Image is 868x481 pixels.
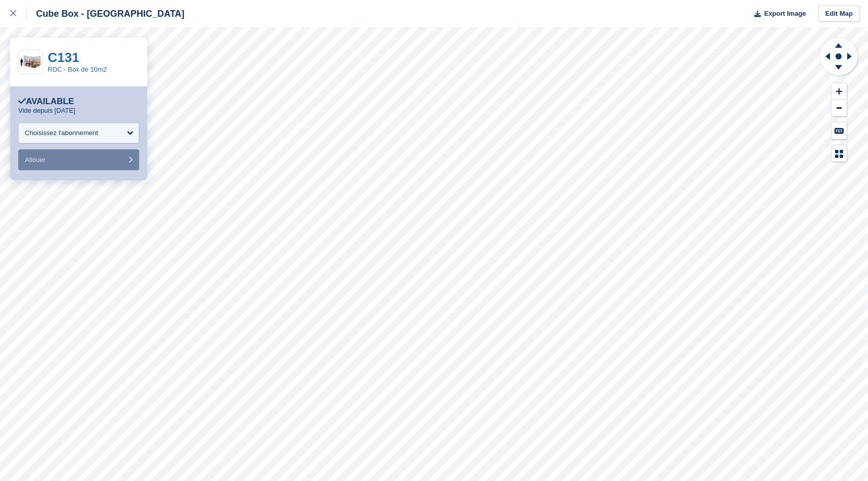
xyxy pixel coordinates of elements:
[18,97,74,107] div: Available
[764,9,806,19] span: Export Image
[48,50,79,65] a: C131
[25,156,45,164] span: Allouer
[19,53,42,71] img: 100-sqft-unit.jpg
[831,122,847,139] button: Keyboard Shortcuts
[27,8,184,20] div: Cube Box - [GEOGRAPHIC_DATA]
[831,145,847,162] button: Map Legend
[831,83,847,100] button: Zoom In
[18,149,139,170] button: Allouer
[18,107,75,115] p: Vide depuis [DATE]
[25,128,98,138] div: Choisissez l'abonnement
[818,6,860,22] a: Edit Map
[748,6,806,22] button: Export Image
[831,100,847,117] button: Zoom Out
[48,66,107,73] a: RDC - Box de 10m2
